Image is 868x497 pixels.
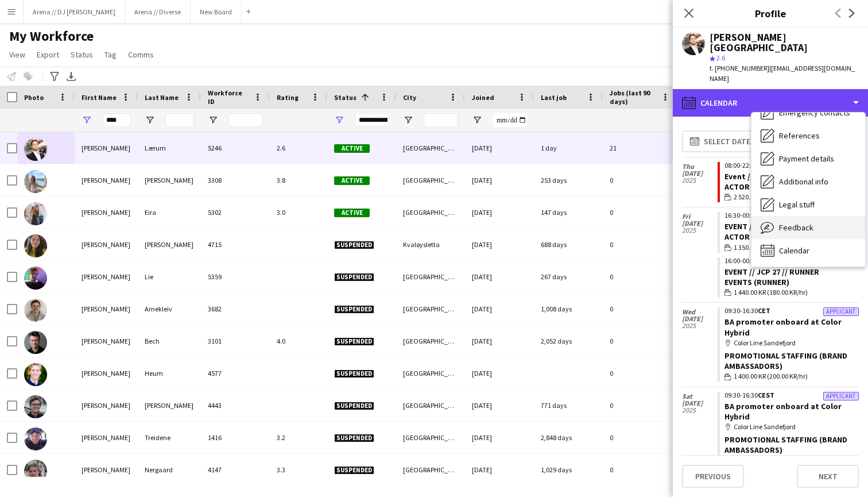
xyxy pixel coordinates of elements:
div: [GEOGRAPHIC_DATA] [396,454,465,486]
div: Calendar [673,89,868,117]
div: 3.0 [270,197,327,228]
div: [DATE] [465,164,534,196]
span: Active [334,176,370,185]
span: Additional info [779,176,828,187]
span: Status [334,93,356,102]
div: 3.2 [270,422,327,453]
a: BA promoter onboard at Color Hybrid [724,401,842,422]
div: 5302 [201,197,270,228]
span: Tag [104,49,117,60]
input: Joined Filter Input [493,113,527,127]
div: [GEOGRAPHIC_DATA] [396,390,465,421]
div: [PERSON_NAME] [75,293,138,325]
img: Andreas Hansen Lie [24,267,47,290]
div: [PERSON_NAME] [75,229,138,260]
div: [PERSON_NAME] [75,390,138,421]
span: 2025 [682,227,718,234]
span: Workforce ID [208,88,249,106]
img: Mina Helene Hansdatter Eira [24,202,47,225]
div: 4443 [201,390,270,421]
span: Emergency contacts [779,107,850,118]
span: Thu [682,163,718,170]
button: Open Filter Menu [334,115,344,125]
div: 09:30-16:30 [724,307,859,314]
span: Calendar [779,245,809,256]
div: [DATE] [465,357,534,389]
a: EVENT // JCP 27 // RUNNER [724,267,819,277]
div: 0 [603,325,677,357]
div: Actor [724,182,859,192]
span: Fri [682,213,718,220]
div: Emergency contacts [751,101,865,124]
div: 688 days [534,229,603,260]
div: 0 [603,357,677,389]
div: Additional info [751,170,865,193]
img: Hans Henrik Jacobsen [24,395,47,418]
div: [DATE] [465,325,534,357]
div: Events (Runner) [724,277,859,287]
div: 09:30-16:30 [724,392,859,399]
span: My Workforce [9,28,94,45]
span: [DATE] [682,400,718,407]
div: [DATE] [465,422,534,453]
div: 0 [603,390,677,421]
div: [PERSON_NAME] [75,357,138,389]
div: 0 [603,422,677,453]
span: 2025 [682,322,718,329]
div: 0 [603,229,677,260]
div: 4147 [201,454,270,486]
span: Active [334,144,370,153]
a: Comms [123,47,158,62]
div: Applicant [823,307,859,316]
div: [PERSON_NAME] [138,390,201,421]
span: 1 440.00 KR (180.00 KR/hr) [734,287,808,298]
div: 3101 [201,325,270,357]
div: 5359 [201,261,270,292]
span: 2025 [682,407,718,414]
div: [GEOGRAPHIC_DATA] [396,261,465,292]
span: Comms [128,49,154,60]
button: Open Filter Menu [145,115,155,125]
span: CEST [758,391,774,399]
div: Feedback [751,216,865,239]
div: 2,052 days [534,325,603,357]
img: Hans Henrik Treidene [24,427,47,450]
div: Applicant [823,392,859,400]
div: 3.3 [270,454,327,486]
div: [PERSON_NAME] [75,422,138,453]
div: Color Line Sandefjord [724,338,859,348]
div: [GEOGRAPHIC_DATA] [396,422,465,453]
div: 16:00-00:00 [724,257,859,264]
input: Workforce ID Filter Input [228,113,263,127]
span: References [779,130,820,141]
img: Hans Erik Heum [24,363,47,386]
span: Jobs (last 90 days) [610,88,657,106]
span: Last job [541,93,567,102]
div: 1416 [201,422,270,453]
div: 4.0 [270,325,327,357]
button: Open Filter Menu [82,115,92,125]
span: [DATE] [682,220,718,227]
div: 3682 [201,293,270,325]
div: 1,008 days [534,293,603,325]
div: [GEOGRAPHIC_DATA] [396,197,465,228]
div: [DATE] [465,390,534,421]
div: 0 [603,197,677,228]
div: Kvaløysletta [396,229,465,260]
img: Maia Helly-Hansen Mathisen [24,170,47,193]
span: Suspended [334,434,374,442]
div: 267 days [534,261,603,292]
div: [GEOGRAPHIC_DATA] [396,357,465,389]
span: Photo [24,93,44,102]
div: [DATE] [465,293,534,325]
button: Arena // DJ [PERSON_NAME] [24,1,125,23]
div: [DATE] [465,197,534,228]
span: Rating [277,93,299,102]
div: Lærum [138,132,201,164]
button: Open Filter Menu [472,115,482,125]
span: 1 400.00 KR (200.00 KR/hr) [734,371,808,382]
button: Arena // Diverse [125,1,191,23]
img: Amalie Hansen Kristiansen [24,234,47,257]
span: Suspended [334,305,374,314]
input: Last Name Filter Input [165,113,194,127]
